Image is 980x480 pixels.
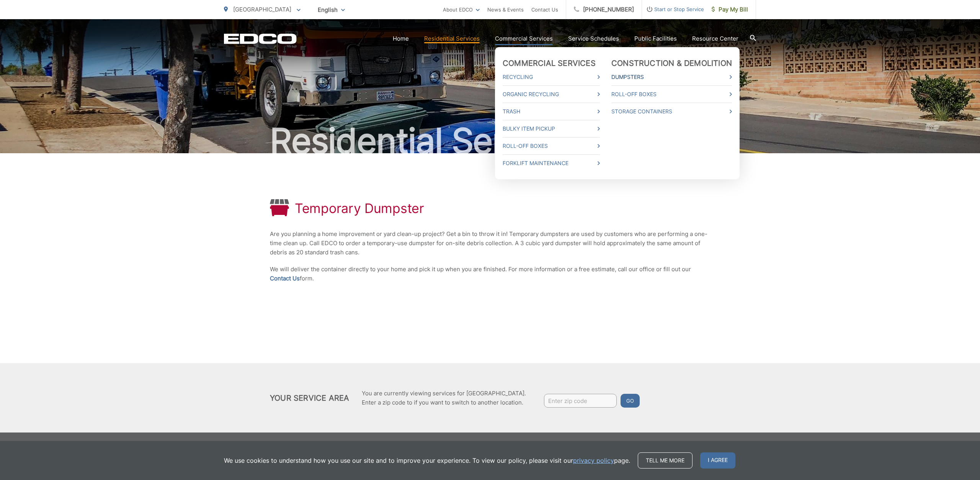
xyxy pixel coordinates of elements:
[295,201,424,216] h1: Temporary Dumpster
[362,389,526,407] p: You are currently viewing services for [GEOGRAPHIC_DATA]. Enter a zip code to if you want to swit...
[503,124,600,133] a: Bulky Item Pickup
[568,34,619,43] a: Service Schedules
[224,33,297,44] a: EDCD logo. Return to the homepage.
[424,34,480,43] a: Residential Services
[503,141,600,151] a: Roll-Off Boxes
[503,159,600,168] a: Forklift Maintenance
[638,452,693,469] a: Tell me more
[487,5,524,14] a: News & Events
[312,3,351,16] span: English
[270,265,710,283] p: We will deliver the container directly to your home and pick it up when you are finished. For mor...
[503,90,600,99] a: Organic Recycling
[621,394,640,408] button: Go
[393,34,409,43] a: Home
[611,90,732,99] a: Roll-Off Boxes
[503,107,600,116] a: Trash
[700,452,735,469] span: I agree
[573,456,614,465] a: privacy policy
[503,72,600,82] a: Recycling
[270,229,710,257] p: Are you planning a home improvement or yard clean-up project? Get a bin to throw it in! Temporary...
[611,72,732,82] a: Dumpsters
[634,34,677,43] a: Public Facilities
[495,34,553,43] a: Commercial Services
[611,107,732,116] a: Storage Containers
[224,122,756,160] h2: Residential Services
[611,59,732,68] a: Construction & Demolition
[224,456,630,465] p: We use cookies to understand how you use our site and to improve your experience. To view our pol...
[443,5,480,14] a: About EDCO
[270,274,300,283] a: Contact Us
[531,5,558,14] a: Contact Us
[270,393,349,403] h2: Your Service Area
[544,394,617,408] input: Enter zip code
[233,6,291,13] span: [GEOGRAPHIC_DATA]
[503,59,596,68] a: Commercial Services
[712,5,748,14] span: Pay My Bill
[692,34,738,43] a: Resource Center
